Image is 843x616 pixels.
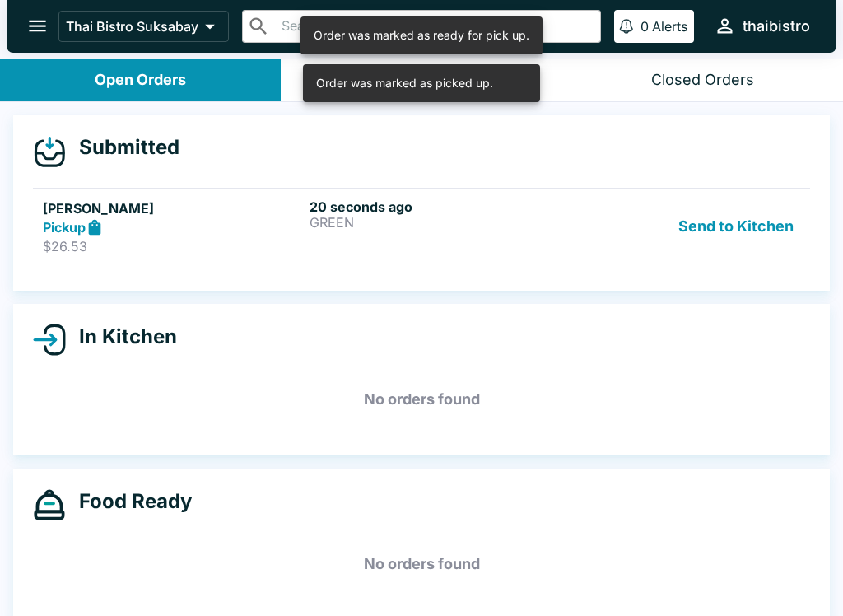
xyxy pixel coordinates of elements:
button: thaibistro [707,8,817,44]
h5: No orders found [33,370,810,429]
p: $26.53 [43,238,303,254]
strong: Pickup [43,219,86,236]
button: open drawer [16,5,58,47]
p: 0 [640,18,649,35]
p: Alerts [652,18,687,35]
div: Closed Orders [651,71,754,90]
button: Thai Bistro Suksabay [58,11,229,42]
div: thaibistro [743,16,810,36]
h5: No orders found [33,534,810,594]
button: Send to Kitchen [672,198,800,255]
h4: In Kitchen [66,324,177,349]
h4: Food Ready [66,489,192,514]
p: Thai Bistro Suksabay [66,18,198,35]
h4: Submitted [66,135,179,160]
h6: 20 seconds ago [310,198,570,215]
input: Search orders by name or phone number [277,15,594,38]
div: Order was marked as ready for pick up. [314,21,529,49]
p: GREEN [310,215,570,230]
h5: [PERSON_NAME] [43,198,303,218]
div: Order was marked as picked up. [316,69,493,97]
div: Open Orders [95,71,186,90]
a: [PERSON_NAME]Pickup$26.5320 seconds agoGREENSend to Kitchen [33,188,810,265]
